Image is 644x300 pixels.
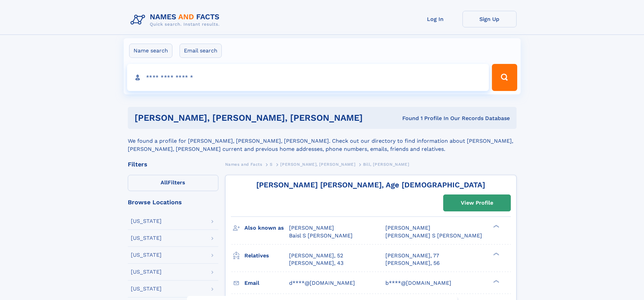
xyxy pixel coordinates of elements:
[180,44,222,58] label: Email search
[492,224,500,229] div: ❯
[289,225,334,231] span: [PERSON_NAME]
[280,162,355,167] span: [PERSON_NAME], [PERSON_NAME]
[244,222,289,234] h3: Also known as
[492,252,500,256] div: ❯
[131,218,162,224] div: [US_STATE]
[131,269,162,275] div: [US_STATE]
[131,235,162,241] div: [US_STATE]
[244,277,289,289] h3: Email
[289,252,343,259] a: [PERSON_NAME], 52
[444,195,510,211] a: View Profile
[382,115,510,122] div: Found 1 Profile In Our Records Database
[385,259,440,267] a: [PERSON_NAME], 56
[225,160,262,168] a: Names and Facts
[127,64,489,91] input: search input
[128,129,517,153] div: We found a profile for [PERSON_NAME], [PERSON_NAME], [PERSON_NAME]. Check out our directory to fi...
[256,181,485,189] a: [PERSON_NAME] [PERSON_NAME], Age [DEMOGRAPHIC_DATA]
[289,232,353,239] span: Baisl S [PERSON_NAME]
[244,250,289,261] h3: Relatives
[128,175,218,191] label: Filters
[128,161,218,167] div: Filters
[131,252,162,258] div: [US_STATE]
[128,199,218,205] div: Browse Locations
[270,160,273,168] a: S
[270,162,273,167] span: S
[280,160,355,168] a: [PERSON_NAME], [PERSON_NAME]
[492,64,517,91] button: Search Button
[461,195,493,211] div: View Profile
[135,114,383,122] h1: [PERSON_NAME], [PERSON_NAME], [PERSON_NAME]
[129,44,172,58] label: Name search
[462,11,517,27] a: Sign Up
[408,11,462,27] a: Log In
[385,252,439,259] a: [PERSON_NAME], 77
[363,162,409,167] span: Bill, [PERSON_NAME]
[385,225,430,231] span: [PERSON_NAME]
[289,259,343,267] a: [PERSON_NAME], 43
[161,179,168,186] span: All
[492,279,500,283] div: ❯
[131,286,162,292] div: [US_STATE]
[128,11,225,29] img: Logo Names and Facts
[385,232,482,239] span: [PERSON_NAME] S [PERSON_NAME]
